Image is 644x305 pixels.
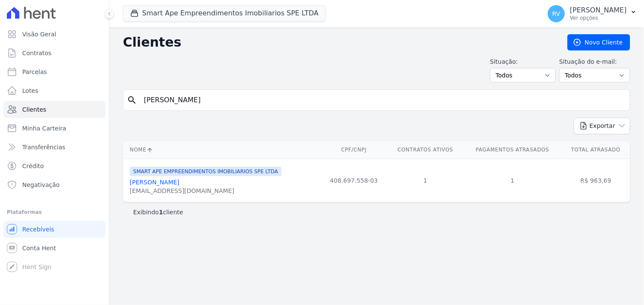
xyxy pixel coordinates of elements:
[490,57,556,66] label: Situação:
[3,63,105,80] a: Parcelas
[3,82,105,99] a: Lotes
[3,120,105,137] a: Minha Carteira
[22,181,60,189] span: Negativação
[3,240,105,257] a: Conta Hent
[553,11,561,17] span: RV
[321,159,387,202] td: 408.697.558-03
[127,95,137,105] i: search
[22,162,44,170] span: Crédito
[159,209,163,216] b: 1
[22,124,66,133] span: Minha Carteira
[22,68,47,76] span: Parcelas
[130,179,179,186] a: [PERSON_NAME]
[464,141,562,159] th: Pagamentos Atrasados
[22,86,38,95] span: Lotes
[22,244,56,252] span: Conta Hent
[22,49,51,57] span: Contratos
[139,92,626,109] input: Buscar por nome, CPF ou e-mail
[3,101,105,118] a: Clientes
[123,35,554,50] h2: Clientes
[3,26,105,43] a: Visão Geral
[7,207,102,217] div: Plataformas
[3,157,105,175] a: Crédito
[464,159,562,202] td: 1
[574,118,630,134] button: Exportar
[123,5,326,21] button: Smart Ape Empreendimentos Imobiliarios SPE LTDA
[562,141,630,159] th: Total Atrasado
[568,34,630,50] a: Novo Cliente
[133,208,183,216] p: Exibindo cliente
[22,105,46,114] span: Clientes
[123,141,321,159] th: Nome
[570,15,627,21] p: Ver opções
[541,2,644,26] button: RV [PERSON_NAME] Ver opções
[130,167,281,176] span: SMART APE EMPREENDIMENTOS IMOBILIARIOS SPE LTDA
[22,143,65,151] span: Transferências
[559,57,630,66] label: Situação do e-mail:
[321,141,387,159] th: CPF/CNPJ
[570,6,627,15] p: [PERSON_NAME]
[22,225,54,234] span: Recebíveis
[130,187,281,195] div: [EMAIL_ADDRESS][DOMAIN_NAME]
[3,44,105,62] a: Contratos
[3,176,105,193] a: Negativação
[22,30,56,38] span: Visão Geral
[387,141,464,159] th: Contratos Ativos
[562,159,630,202] td: R$ 963,69
[3,221,105,238] a: Recebíveis
[3,139,105,156] a: Transferências
[387,159,464,202] td: 1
